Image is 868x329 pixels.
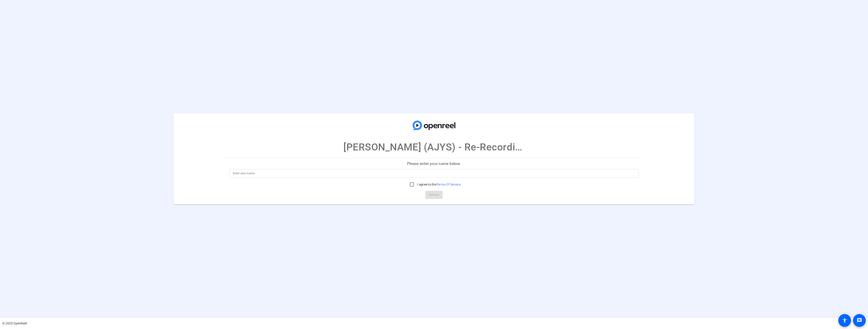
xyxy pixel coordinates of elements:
[233,171,635,176] input: Enter your name
[2,321,27,326] div: © 2025 OpenReel
[857,318,862,323] mat-icon: message
[436,183,461,186] a: Terms Of Service
[343,140,525,155] p: [PERSON_NAME] (AJYS) - Re-Recording 25003-01
[411,118,457,133] img: company-logo
[842,318,847,323] mat-icon: accessibility
[226,158,642,169] p: Please enter your name below.
[416,182,461,187] label: I agree to the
